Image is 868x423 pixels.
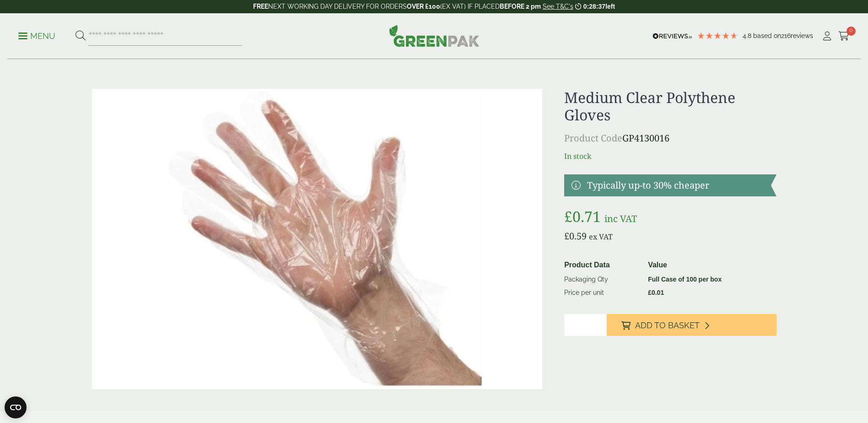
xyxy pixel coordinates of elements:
[561,272,644,286] td: Packaging Qty
[743,32,753,39] span: 4.8
[389,25,480,47] img: GreenPak Supplies
[564,89,776,124] h1: Medium Clear Polythene Gloves
[648,289,664,296] bdi: 0.01
[644,258,772,273] th: Value
[564,206,601,226] bdi: 0.71
[92,89,543,389] img: 4130016 Medium Clear Polythene Glove
[564,206,572,226] span: £
[589,232,613,242] span: ex VAT
[791,32,813,39] span: reviews
[561,286,644,299] td: Price per unit
[652,33,692,39] img: REVIEWS.io
[564,131,776,145] p: GP4130016
[18,31,55,42] p: Menu
[648,276,722,283] strong: Full Case of 100 per box
[583,3,605,10] span: 0:28:37
[607,314,776,336] button: Add to Basket
[500,3,541,10] strong: BEFORE 2 pm
[543,3,573,10] a: See T&C's
[838,32,850,41] i: Cart
[753,32,781,39] span: Based on
[604,212,637,225] span: inc VAT
[605,3,615,10] span: left
[5,396,27,418] button: Open CMP widget
[838,29,850,43] a: 0
[564,230,587,242] bdi: 0.59
[821,32,833,41] i: My Account
[18,31,55,40] a: Menu
[846,27,856,36] span: 0
[648,289,652,296] span: £
[564,151,776,162] p: In stock
[253,3,268,10] strong: FREE
[407,3,440,10] strong: OVER £100
[561,258,644,273] th: Product Data
[697,32,738,40] div: 4.79 Stars
[564,230,569,242] span: £
[635,320,700,331] span: Add to Basket
[564,132,622,144] span: Product Code
[781,32,791,39] span: 216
